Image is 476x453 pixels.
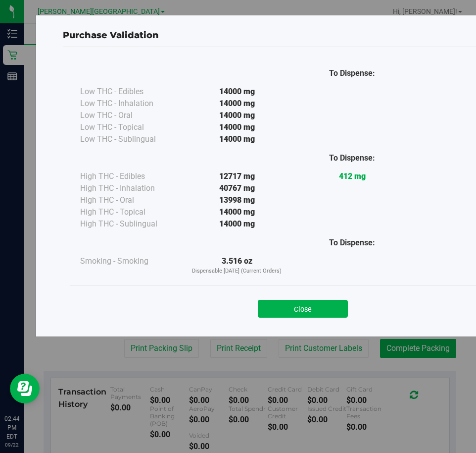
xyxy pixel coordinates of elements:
[179,218,294,230] div: 14000 mg
[10,374,40,403] iframe: Resource center
[179,182,294,194] div: 40767 mg
[179,194,294,206] div: 13998 mg
[179,267,294,276] p: Dispensable [DATE] (Current Orders)
[80,98,179,110] div: Low THC - Inhalation
[179,255,294,276] div: 3.516 oz
[80,182,179,194] div: High THC - Inhalation
[179,86,294,98] div: 14000 mg
[80,255,179,267] div: Smoking - Smoking
[294,152,410,164] div: To Dispense:
[80,86,179,98] div: Low THC - Edibles
[179,206,294,218] div: 14000 mg
[80,133,179,145] div: Low THC - Sublingual
[179,170,294,182] div: 12717 mg
[294,67,410,79] div: To Dispense:
[258,300,348,318] button: Close
[339,171,366,181] strong: 412 mg
[179,121,294,133] div: 14000 mg
[80,121,179,133] div: Low THC - Topical
[80,110,179,121] div: Low THC - Oral
[80,218,179,230] div: High THC - Sublingual
[294,237,410,249] div: To Dispense:
[179,133,294,145] div: 14000 mg
[80,206,179,218] div: High THC - Topical
[80,194,179,206] div: High THC - Oral
[63,30,159,41] span: Purchase Validation
[179,110,294,121] div: 14000 mg
[80,170,179,182] div: High THC - Edibles
[179,98,294,110] div: 14000 mg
